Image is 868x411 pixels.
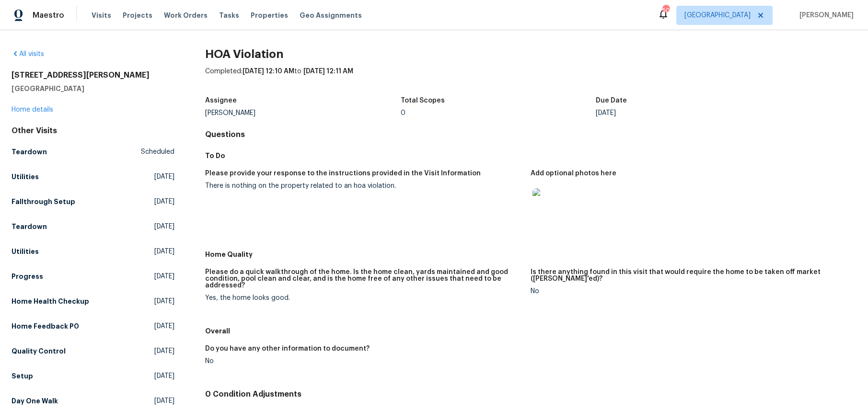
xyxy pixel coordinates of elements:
h5: Home Health Checkup [12,297,89,306]
h5: Progress [12,272,43,281]
span: [DATE] 12:11 AM [303,68,353,75]
span: [DATE] [154,247,174,256]
a: Quality Control[DATE] [12,342,174,360]
span: Properties [251,11,288,20]
span: [DATE] [154,321,174,331]
h5: Please do a quick walkthrough of the home. Is the home clean, yards maintained and good condition... [205,269,523,289]
a: Home Health Checkup[DATE] [12,293,174,310]
a: Utilities[DATE] [12,243,174,260]
span: Projects [123,11,152,20]
h5: Due Date [596,97,627,104]
span: Geo Assignments [300,11,362,20]
h5: Overall [205,326,856,336]
h5: Assignee [205,97,237,104]
h2: HOA Violation [205,49,856,59]
span: [DATE] [154,346,174,356]
h5: Quality Control [12,346,66,356]
h2: [STREET_ADDRESS][PERSON_NAME] [12,70,174,80]
a: TeardownScheduled [12,143,174,160]
span: [GEOGRAPHIC_DATA] [684,11,751,20]
a: Progress[DATE] [12,268,174,285]
h5: Do you have any other information to document? [205,345,370,352]
h5: Total Scopes [401,97,445,104]
div: Other Visits [12,126,174,136]
span: [PERSON_NAME] [796,11,854,20]
a: Setup[DATE] [12,367,174,385]
span: Tasks [219,12,239,19]
a: Home details [12,106,53,113]
h5: Utilities [12,247,39,256]
h5: Setup [12,371,33,381]
div: 50 [662,6,669,15]
div: No [531,288,849,295]
h5: Fallthrough Setup [12,197,75,206]
a: Fallthrough Setup[DATE] [12,193,174,210]
span: [DATE] [154,297,174,306]
a: Home Feedback P0[DATE] [12,318,174,335]
a: Day One Walk[DATE] [12,392,174,410]
h5: Utilities [12,172,39,182]
h5: Please provide your response to the instructions provided in the Visit Information [205,170,481,177]
h5: Add optional photos here [531,170,616,177]
a: All visits [12,51,44,57]
h5: Is there anything found in this visit that would require the home to be taken off market ([PERSON... [531,269,849,282]
h5: To Do [205,151,856,160]
span: [DATE] 12:10 AM [243,68,294,75]
span: [DATE] [154,272,174,281]
h5: [GEOGRAPHIC_DATA] [12,84,174,93]
div: [DATE] [596,110,791,116]
h5: Teardown [12,222,47,231]
span: [DATE] [154,371,174,381]
span: [DATE] [154,172,174,182]
div: Completed: to [205,67,856,91]
span: Maestro [33,11,64,20]
span: [DATE] [154,222,174,231]
h5: Home Feedback P0 [12,321,79,331]
div: 0 [401,110,596,116]
span: [DATE] [154,197,174,206]
a: Teardown[DATE] [12,218,174,235]
span: [DATE] [154,396,174,406]
span: Scheduled [141,147,174,157]
span: Visits [92,11,111,20]
div: No [205,358,523,365]
h4: Questions [205,130,856,139]
div: [PERSON_NAME] [205,110,401,116]
div: Yes, the home looks good. [205,295,523,301]
h5: Teardown [12,147,47,157]
a: Utilities[DATE] [12,168,174,185]
span: Work Orders [164,11,208,20]
h4: 0 Condition Adjustments [205,389,856,399]
h5: Home Quality [205,250,856,259]
div: There is nothing on the property related to an hoa violation. [205,183,523,189]
h5: Day One Walk [12,396,58,406]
